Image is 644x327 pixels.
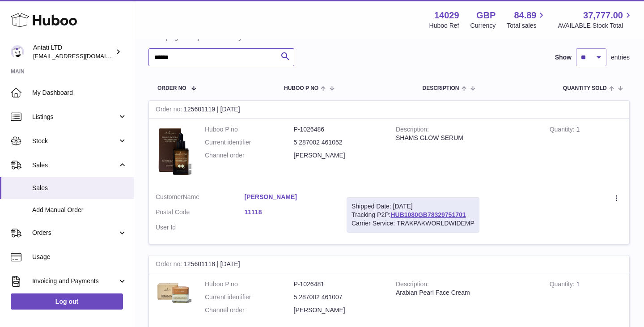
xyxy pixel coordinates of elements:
img: 1735333660.png [156,125,191,177]
dd: 5 287002 461007 [294,293,383,302]
dd: [PERSON_NAME] [294,306,383,314]
span: Listings [32,113,118,121]
div: SHAMS GLOW SERUM [396,134,536,142]
div: Huboo Ref [429,21,459,30]
dt: Postal Code [156,208,245,219]
span: AVAILABLE Stock Total [558,21,633,30]
a: 11118 [245,208,334,217]
div: Arabian Pearl Face Cream [396,289,536,297]
span: Total sales [507,21,547,30]
dd: P-1026481 [294,280,383,289]
span: 37,777.00 [583,9,623,21]
span: Huboo P no [284,85,318,91]
span: Order No [157,85,186,91]
dt: Channel order [205,306,294,314]
dt: Name [156,193,245,204]
div: Shipped Date: [DATE] [352,202,475,211]
a: HUB1080GB78329751701 [390,211,466,218]
a: 84.89 Total sales [507,9,547,30]
span: Sales [32,184,127,192]
td: 1 [543,273,629,326]
strong: Description [396,280,429,290]
span: [EMAIL_ADDRESS][DOMAIN_NAME] [33,52,131,59]
span: Add Manual Order [32,206,127,214]
strong: Order no [156,260,184,270]
strong: Quantity [550,280,576,290]
a: [PERSON_NAME] [245,193,334,201]
span: Stock [32,137,118,145]
strong: Order no [156,106,184,115]
td: 1 [543,119,629,186]
dt: Current identifier [205,138,294,147]
div: 125601118 | [DATE] [149,255,629,273]
strong: Description [396,126,429,135]
span: Invoicing and Payments [32,277,118,285]
span: Quantity Sold [563,85,607,91]
div: Carrier Service: TRAKPAKWORLDWIDEMP [352,219,475,228]
a: Log out [11,293,123,310]
dd: [PERSON_NAME] [294,151,383,160]
span: 84.89 [514,9,536,21]
dd: 5 287002 461052 [294,138,383,147]
strong: 14029 [434,9,459,21]
span: My Dashboard [32,89,127,97]
span: Customer [156,193,183,200]
span: Sales [32,161,118,170]
span: Description [422,85,459,91]
dt: Channel order [205,151,294,160]
img: toufic@antatiskin.com [11,45,24,59]
strong: GBP [476,9,496,21]
dt: Huboo P no [205,125,294,134]
dd: P-1026486 [294,125,383,134]
span: Usage [32,253,127,261]
dt: Current identifier [205,293,294,302]
span: Orders [32,229,118,237]
strong: Quantity [550,126,576,135]
span: entries [611,53,630,62]
div: 125601119 | [DATE] [149,101,629,119]
dt: User Id [156,223,245,232]
dt: Huboo P no [205,280,294,289]
a: 37,777.00 AVAILABLE Stock Total [558,9,633,30]
img: 1735332564.png [156,280,191,306]
div: Antati LTD [33,43,114,60]
div: Tracking P2P: [347,197,479,233]
div: Currency [470,21,496,30]
label: Show [555,53,572,62]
